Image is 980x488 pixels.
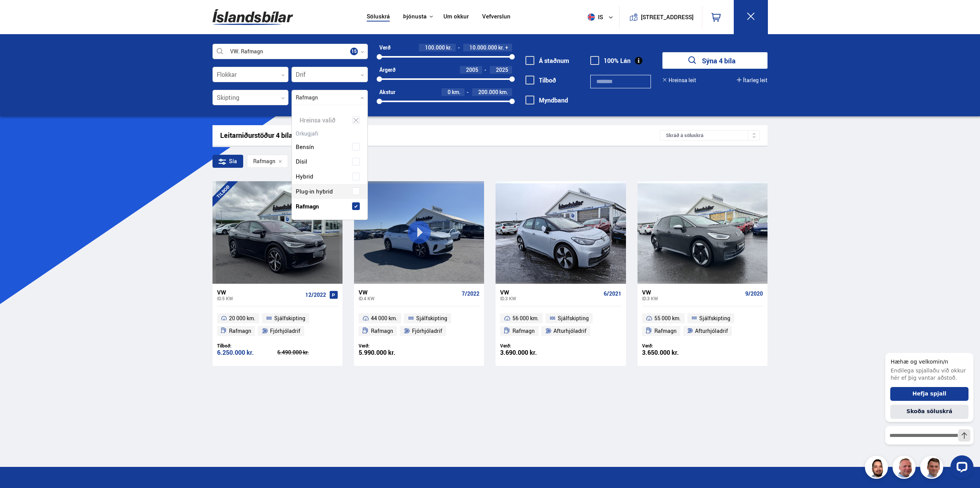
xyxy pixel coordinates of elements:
span: kr. [498,45,504,51]
img: nhp88E3Fdnt1Opn2.png [866,457,889,480]
span: Rafmagn [229,326,251,336]
span: Rafmagn [253,158,275,164]
div: Verð [379,45,390,51]
span: 56 000 km. [512,314,539,323]
span: Bensín [296,141,314,152]
div: Akstur [379,89,395,95]
label: Tilboð [525,77,556,84]
div: Verð: [359,343,419,349]
div: Leitarniðurstöður 4 bílar [220,131,660,139]
span: km. [499,89,508,95]
span: 7/2022 [462,291,479,297]
span: 12/2022 [305,292,326,298]
a: [STREET_ADDRESS] [623,6,698,28]
span: 0 [448,88,451,96]
span: 20 000 km. [229,314,255,323]
span: Afturhjóladrif [695,326,728,336]
span: Sjálfskipting [274,314,305,323]
span: 44 000 km. [371,314,397,323]
button: Þjónusta [403,13,427,20]
span: km. [452,89,461,95]
div: 5.990.000 kr. [359,349,419,356]
button: [STREET_ADDRESS] [644,14,691,20]
span: + [505,45,508,51]
span: 2025 [496,66,508,73]
span: Sjálfskipting [699,314,730,323]
span: Plug-in hybrid [296,186,333,197]
span: Rafmagn [296,201,319,212]
img: G0Ugv5HjCgRt.svg [212,5,293,30]
button: is [585,6,619,28]
div: ID.3 KW [642,296,742,301]
span: Fjórhjóladrif [412,326,442,336]
div: ID.3 KW [500,296,600,301]
span: 55 000 km. [654,314,681,323]
div: VW [217,289,302,296]
div: Verð: [500,343,561,349]
a: VW ID.4 KW 7/2022 44 000 km. Sjálfskipting Rafmagn Fjórhjóladrif Verð: 5.990.000 kr. [354,284,484,366]
img: svg+xml;base64,PHN2ZyB4bWxucz0iaHR0cDovL3d3dy53My5vcmcvMjAwMC9zdmciIHdpZHRoPSI1MTIiIGhlaWdodD0iNT... [588,13,595,21]
label: Á staðnum [525,57,569,64]
label: 100% Lán [590,57,631,64]
div: Hreinsa valið [292,113,367,128]
button: Sýna 4 bíla [662,52,768,69]
a: Um okkur [443,13,469,21]
span: Sjálfskipting [416,314,447,323]
span: Dísil [296,156,307,167]
div: VW [359,289,459,296]
div: Verð: [642,343,703,349]
label: Myndband [525,97,568,104]
div: ID.5 KW [217,296,302,301]
iframe: LiveChat chat widget [879,339,977,485]
span: Afturhjóladrif [553,326,586,336]
span: is [585,13,604,21]
a: VW ID.3 KW 6/2021 56 000 km. Sjálfskipting Rafmagn Afturhjóladrif Verð: 3.690.000 kr. [496,284,626,366]
span: 9/2020 [745,291,763,297]
div: 3.690.000 kr. [500,349,561,356]
button: Hreinsa leit [662,77,696,83]
span: 6/2021 [604,291,621,297]
a: Söluskrá [367,13,390,21]
span: Rafmagn [654,326,677,336]
span: kr. [446,45,452,51]
div: Skráð á söluskrá [660,130,760,141]
div: ID.4 KW [359,296,459,301]
div: Sía [212,155,243,168]
span: Fjórhjóladrif [270,326,300,336]
span: 100.000 [425,44,445,51]
span: 2005 [466,66,478,73]
div: VW [500,289,600,296]
span: 200.000 [478,88,498,96]
a: VW ID.3 KW 9/2020 55 000 km. Sjálfskipting Rafmagn Afturhjóladrif Verð: 3.650.000 kr. [637,284,768,366]
div: 6.490.000 kr. [277,350,338,355]
span: Rafmagn [371,326,393,336]
a: Vefverslun [482,13,511,21]
span: Sjálfskipting [558,314,589,323]
span: Hybrid [296,171,313,182]
div: 3.650.000 kr. [642,349,703,356]
div: VW [642,289,742,296]
button: Ítarleg leit [737,77,768,83]
div: Tilboð: [217,343,278,349]
div: Árgerð [379,67,395,73]
a: VW ID.5 KW 12/2022 20 000 km. Sjálfskipting Rafmagn Fjórhjóladrif Tilboð: 6.250.000 kr. 6.490.000... [212,284,343,366]
span: Rafmagn [512,326,535,336]
div: 6.250.000 kr. [217,349,278,356]
span: 10.000.000 [469,44,497,51]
